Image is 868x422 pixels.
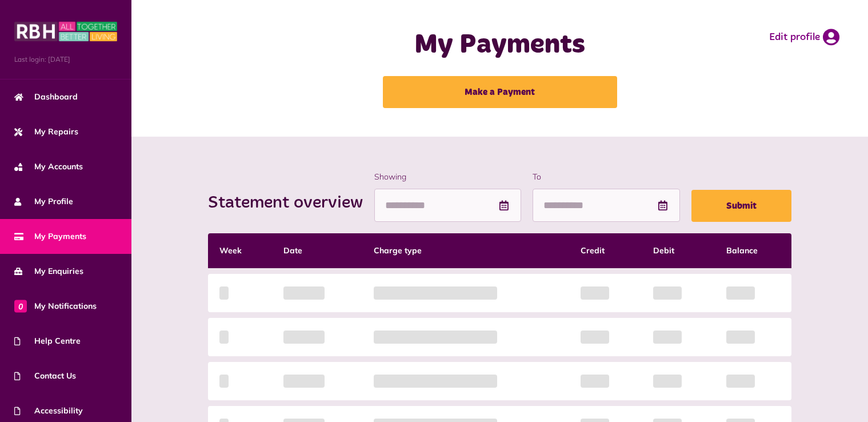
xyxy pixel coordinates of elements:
span: 0 [14,300,27,312]
span: Help Centre [14,335,81,347]
h1: My Payments [327,29,673,62]
span: My Profile [14,196,73,208]
span: My Notifications [14,300,97,312]
span: Dashboard [14,91,78,103]
span: Contact Us [14,370,76,382]
a: Edit profile [769,29,839,46]
img: MyRBH [14,20,117,43]
span: My Accounts [14,161,83,173]
span: My Payments [14,230,86,242]
a: Make a Payment [383,76,617,108]
span: My Repairs [14,126,78,138]
span: Accessibility [14,405,83,417]
span: My Enquiries [14,265,83,277]
span: Last login: [DATE] [14,54,117,65]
